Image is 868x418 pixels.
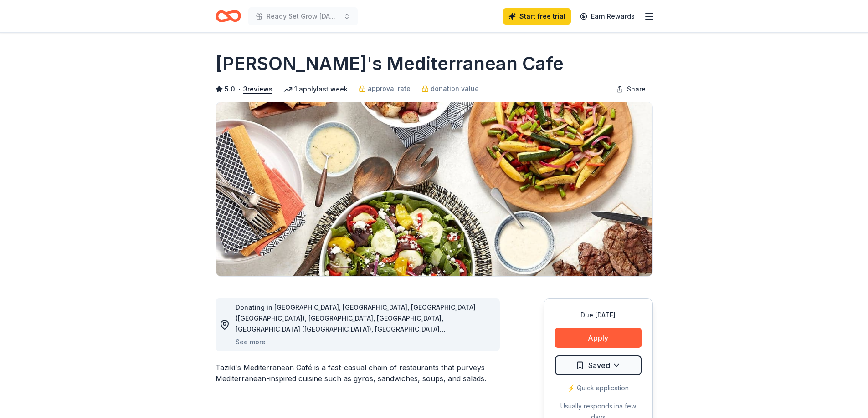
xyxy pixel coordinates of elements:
[359,83,411,94] a: approval rate
[555,355,642,375] button: Saved
[237,86,241,93] span: •
[236,337,266,347] button: See more
[216,51,564,76] h1: [PERSON_NAME]'s Mediterranean Cafe
[588,359,610,371] span: Saved
[431,83,479,94] span: donation value
[503,8,571,25] a: Start free trial
[225,84,235,95] span: 5.0
[248,7,358,25] button: Ready Set Grow [DATE] Reunion
[216,102,652,276] img: Image for Taziki's Mediterranean Cafe
[283,84,348,95] div: 1 apply last week
[627,84,646,95] span: Share
[216,5,241,27] a: Home
[609,80,653,98] button: Share
[555,328,642,348] button: Apply
[368,83,411,94] span: approval rate
[243,84,272,95] button: 3reviews
[575,8,640,25] a: Earn Rewards
[267,11,339,22] span: Ready Set Grow [DATE] Reunion
[555,383,642,393] div: ⚡️ Quick application
[421,83,479,94] a: donation value
[555,310,642,321] div: Due [DATE]
[216,362,500,384] div: Taziki's Mediterranean Café is a fast-casual chain of restaurants that purveys Mediterranean-insp...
